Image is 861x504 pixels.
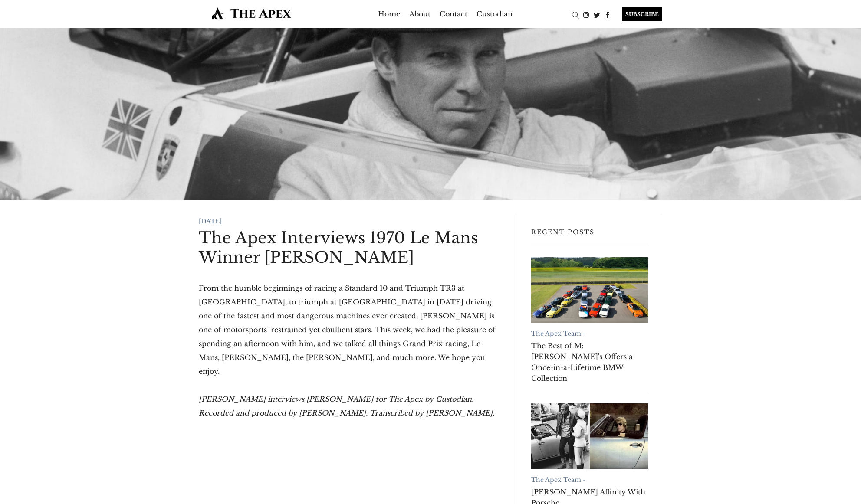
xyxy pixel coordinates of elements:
a: SUBSCRIBE [613,7,662,21]
h3: Recent Posts [531,228,648,243]
a: Instagram [581,10,592,19]
a: About [409,7,430,21]
p: From the humble beginnings of racing a Standard 10 and Triumph TR3 at [GEOGRAPHIC_DATA], to trium... [199,281,503,378]
img: The Apex by Custodian [199,7,304,20]
div: SUBSCRIBE [622,7,662,21]
a: The Apex Team - [531,330,585,337]
a: Twitter [592,10,602,19]
time: [DATE] [199,217,222,225]
a: Contact [440,7,467,21]
a: Search [570,10,581,19]
a: The Best of M: RM Sotheby's Offers a Once-in-a-Lifetime BMW Collection [531,257,648,323]
a: Facebook [602,10,613,19]
h1: The Apex Interviews 1970 Le Mans Winner [PERSON_NAME] [199,228,503,267]
a: Home [378,7,400,21]
a: The Apex Team - [531,476,585,484]
a: Robert Redford's Affinity With Porsche [531,403,648,469]
em: [PERSON_NAME] interviews [PERSON_NAME] for The Apex by Custodian. Recorded and produced by [PERSO... [199,395,494,417]
a: Custodian [477,7,513,21]
a: The Best of M: [PERSON_NAME]'s Offers a Once-in-a-Lifetime BMW Collection [531,340,648,384]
